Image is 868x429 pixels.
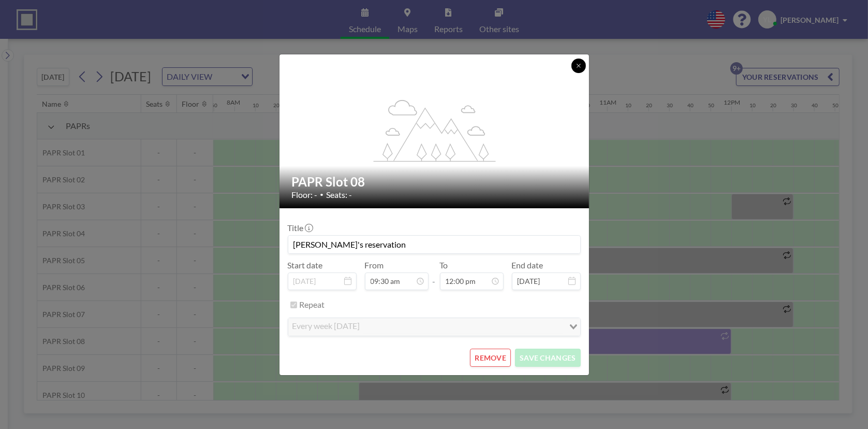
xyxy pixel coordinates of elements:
[292,174,578,190] h2: PAPR Slot 08
[288,260,323,270] label: Start date
[292,190,318,200] span: Floor: -
[290,320,362,334] span: every week [DATE]
[365,260,384,270] label: From
[470,349,511,367] button: REMOVE
[433,264,436,287] span: -
[515,349,580,367] button: SAVE CHANGES
[300,299,325,310] label: Repeat
[512,260,543,270] label: End date
[327,190,352,200] span: Seats: -
[363,320,563,334] input: Search for option
[288,223,312,233] label: Title
[373,99,495,161] g: flex-grow: 1.2;
[320,191,324,198] span: •
[288,318,580,336] div: Search for option
[440,260,448,270] label: To
[288,236,580,253] input: (No title)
